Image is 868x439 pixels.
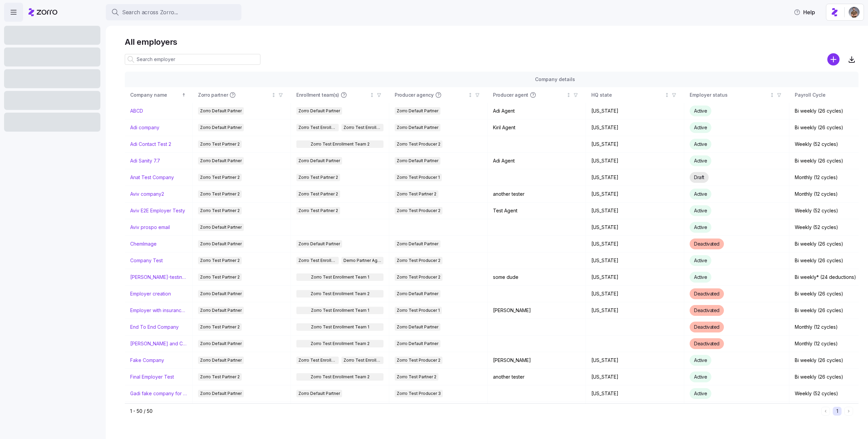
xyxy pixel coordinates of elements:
span: Zorro Test Partner 2 [200,174,240,181]
button: Previous page [821,407,830,416]
td: [PERSON_NAME] [488,302,586,319]
span: Zorro partner [198,92,228,98]
span: Zorro Test Enrollment Team 2 [311,373,370,381]
div: Company name [130,91,180,99]
span: Zorro Default Partner [200,157,242,165]
td: [US_STATE] [586,219,684,236]
div: 1 - 50 / 50 [130,408,818,415]
td: [US_STATE] [586,352,684,369]
span: Zorro Default Partner [200,124,242,131]
td: [US_STATE] [586,252,684,269]
a: Adi Contact Test 2 [130,141,171,148]
span: Zorro Test Enrollment Team 1 [343,124,382,131]
a: Gadi fake company for test [130,390,187,397]
span: Active [694,224,707,230]
span: Zorro Default Partner [200,307,242,314]
button: Search across Zorro... [106,4,241,20]
span: Zorro Test Enrollment Team 2 [298,257,337,264]
div: Employer status [690,91,768,99]
a: Adi Sanity 7.7 [130,157,160,164]
span: Zorro Default Partner [200,290,242,298]
span: Deactivated [694,291,719,297]
a: Anat Test Company [130,174,174,181]
span: Zorro Test Producer 2 [397,257,440,264]
span: Active [694,158,707,164]
span: Zorro Default Partner [200,390,242,397]
span: Zorro Test Enrollment Team 1 [311,273,369,281]
th: Zorro partnerNot sorted [193,87,291,103]
span: Deactivated [694,341,719,346]
span: Zorro Test Producer 3 [397,390,441,397]
span: Producer agent [493,92,528,98]
td: [US_STATE] [586,369,684,385]
div: Not sorted [566,93,571,97]
td: [US_STATE] [586,286,684,302]
th: Producer agencyNot sorted [389,87,488,103]
a: Adi company [130,124,159,131]
button: 1 [833,407,842,416]
button: Next page [844,407,853,416]
td: [US_STATE] [586,203,684,219]
td: [US_STATE] [586,302,684,319]
span: Search across Zorro... [122,8,178,17]
span: Producer agency [395,92,434,98]
a: Employer creation [130,290,171,297]
th: Enrollment team(s)Not sorted [291,87,389,103]
div: Not sorted [468,93,473,97]
a: Fake Company [130,357,164,364]
div: Not sorted [271,93,276,97]
td: [US_STATE] [586,153,684,169]
span: Zorro Default Partner [298,107,340,115]
span: Zorro Test Producer 2 [397,273,440,281]
td: [US_STATE] [586,136,684,153]
a: [PERSON_NAME]-testing-payroll [130,274,187,281]
span: Active [694,191,707,197]
span: Zorro Test Enrollment Team 1 [343,357,382,364]
div: Payroll Cycle [795,91,867,99]
span: Active [694,125,707,130]
td: [US_STATE] [586,169,684,186]
span: Zorro Default Partner [200,107,242,115]
div: Sorted ascending [181,93,186,97]
a: Employer with insurance problems [130,307,187,314]
span: Zorro Test Partner 2 [298,207,338,214]
td: Adi Agent [488,153,586,169]
div: Not sorted [665,93,669,97]
input: Search employer [125,54,260,65]
td: [US_STATE] [586,119,684,136]
span: Zorro Test Partner 2 [200,323,240,331]
span: Deactivated [694,324,719,330]
th: Producer agentNot sorted [488,87,586,103]
span: Active [694,208,707,213]
span: Zorro Test Enrollment Team 2 [298,124,337,131]
span: Zorro Default Partner [397,323,438,331]
span: Zorro Test Partner 2 [397,373,436,381]
div: Not sorted [770,93,774,97]
span: Zorro Test Enrollment Team 1 [311,307,369,314]
th: Company nameSorted ascending [125,87,193,103]
h1: All employers [125,37,859,47]
span: Active [694,390,707,396]
td: Adi Agent [488,103,586,119]
span: Zorro Default Partner [200,340,242,347]
span: Zorro Test Enrollment Team 2 [311,340,370,347]
span: Enrollment team(s) [296,92,339,98]
span: Active [694,257,707,263]
span: Zorro Test Partner 2 [397,190,436,198]
a: Aviv company2 [130,191,164,197]
a: Aviv E2E Employer Testy [130,207,185,214]
span: Zorro Default Partner [298,157,340,165]
td: Kiril Agent [488,119,586,136]
span: Zorro Test Enrollment Team 2 [298,357,337,364]
span: Zorro Test Enrollment Team 2 [311,290,370,298]
span: Zorro Test Partner 2 [200,373,240,381]
div: HQ state [591,91,663,99]
a: ABCD [130,108,143,114]
span: Zorro Test Partner 2 [200,257,240,264]
a: Aviv prospo email [130,224,170,231]
span: Active [694,108,707,114]
td: [US_STATE] [586,385,684,402]
img: 4405efb6-a4ff-4e3b-b971-a8a12b62b3ee-1719735568656.jpeg [849,7,860,18]
span: Active [694,141,707,147]
span: Deactivated [694,241,719,247]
